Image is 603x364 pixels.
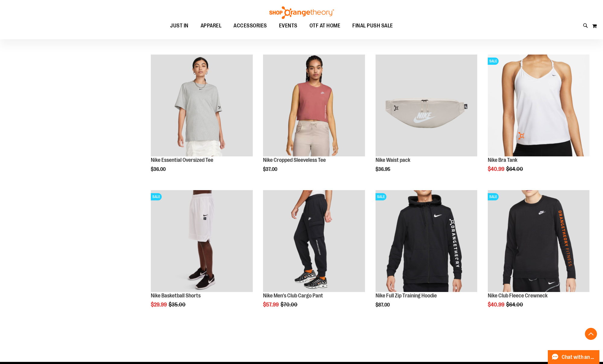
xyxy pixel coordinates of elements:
span: $64.00 [506,166,524,172]
span: APPAREL [201,19,222,33]
a: Nike Full Zip Training Hoodie [376,293,437,299]
a: Main view of 2024 Convention Nike Waistpack [376,55,477,157]
a: Nike Bra Tank [488,157,517,163]
a: Front facing view of plus Nike Bra TankSALE [488,55,589,157]
span: SALE [488,58,499,65]
a: Product image for Nike Full Zip Training HoodieSALE [376,190,477,293]
button: Back To Top [585,328,597,340]
img: Front facing view of plus Nike Bra Tank [488,55,589,156]
a: Nike Waist pack [376,157,410,163]
a: Nike Cropped Sleeveless Tee [263,157,326,163]
span: ACCESSORIES [233,19,267,33]
span: $36.00 [151,167,167,172]
img: Product image for Nike Club Fleece Crewneck [488,190,589,292]
span: SALE [151,193,162,200]
a: Product image for Nike Basketball ShortsSALE [151,190,252,293]
span: $40.99 [488,166,505,172]
img: Nike Essential Oversized Tee [151,55,252,156]
div: product [260,52,368,187]
span: $35.00 [169,302,186,308]
a: Nike Men's Club Cargo Pant [263,293,323,299]
a: Nike Essential Oversized Tee [151,55,252,157]
div: product [373,52,480,187]
img: Shop Orangetheory [268,6,335,19]
img: Product image for Nike Basketball Shorts [151,190,252,292]
span: SALE [488,193,499,200]
span: $40.99 [488,302,505,308]
span: $57.99 [263,302,280,308]
div: product [260,187,368,323]
span: $36.95 [376,167,391,172]
span: $87.00 [376,302,391,308]
a: Nike Basketball Shorts [151,293,201,299]
div: product [148,52,255,187]
button: Chat with an Expert [548,350,600,364]
span: $64.00 [506,302,524,308]
span: JUST IN [170,19,189,33]
img: Product image for Nike Full Zip Training Hoodie [376,190,477,292]
span: $37.00 [263,167,278,172]
a: Nike Essential Oversized Tee [151,157,213,163]
a: Product image for Nike Mens Club Cargo Pant [263,190,365,293]
div: product [373,187,480,323]
span: $29.99 [151,302,168,308]
img: Product image for Nike Mens Club Cargo Pant [263,190,365,292]
span: SALE [376,193,386,200]
img: Main view of 2024 Convention Nike Waistpack [376,55,477,156]
div: product [485,187,592,323]
span: EVENTS [279,19,297,33]
img: Nike Cropped Sleeveless Tee [263,55,365,156]
div: product [148,187,255,323]
div: product [485,52,592,187]
span: $70.00 [281,302,298,308]
span: FINAL PUSH SALE [352,19,393,33]
a: Nike Cropped Sleeveless Tee [263,55,365,157]
span: OTF AT HOME [309,19,341,33]
span: Chat with an Expert [562,354,596,360]
a: Product image for Nike Club Fleece CrewneckSALE [488,190,589,293]
a: Nike Club Fleece Crewneck [488,293,547,299]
